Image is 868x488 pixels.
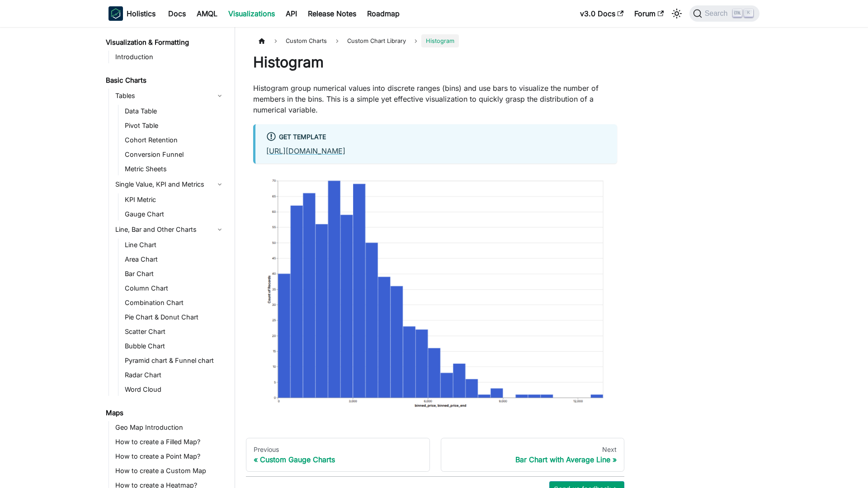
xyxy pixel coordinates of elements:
[575,6,629,21] a: v3.0 Docs
[103,36,227,49] a: Visualization & Formatting
[108,6,123,21] img: Holistics
[122,282,227,295] a: Column Chart
[254,446,422,454] div: Previous
[122,163,227,175] a: Metric Sheets
[113,450,227,463] a: How to create a Point Map?
[281,34,331,47] span: Custom Charts
[223,6,280,21] a: Visualizations
[122,253,227,266] a: Area Chart
[122,134,227,146] a: Cohort Retention
[744,9,753,17] kbd: K
[254,455,422,464] div: Custom Gauge Charts
[253,53,617,71] h1: Histogram
[108,6,156,21] a: HolisticsHolistics
[670,6,684,21] button: Switch between dark and light mode (currently light mode)
[191,6,223,21] a: AMQL
[689,5,759,22] button: Search (Ctrl+K)
[163,6,191,21] a: Docs
[122,354,227,367] a: Pyramid chart & Funnel chart
[362,6,405,21] a: Roadmap
[253,83,617,115] p: Histogram group numerical values into discrete ranges (bins) and use bars to visualize the number...
[122,311,227,324] a: Pie Chart & Donut Chart
[122,296,227,309] a: Combination Chart
[122,369,227,381] a: Radar Chart
[122,383,227,396] a: Word Cloud
[266,131,606,143] div: Get Template
[122,193,227,206] a: KPI Metric
[302,6,362,21] a: Release Notes
[113,421,227,434] a: Geo Map Introduction
[448,455,617,464] div: Bar Chart with Average Line
[421,34,459,47] span: Histogram
[122,208,227,221] a: Gauge Chart
[122,239,227,251] a: Line Chart
[127,8,156,19] b: Holistics
[246,438,624,472] nav: Docs pages
[122,105,227,117] a: Data Table
[441,438,625,472] a: NextBar Chart with Average Line
[113,51,227,63] a: Introduction
[253,171,617,413] img: reporting-custom-chart/histogram
[702,9,733,18] span: Search
[280,6,302,21] a: API
[103,407,227,419] a: Maps
[343,34,410,47] a: Custom Chart Library
[122,325,227,338] a: Scatter Chart
[122,340,227,352] a: Bubble Chart
[246,438,430,472] a: PreviousCustom Gauge Charts
[113,222,227,237] a: Line, Bar and Other Charts
[629,6,669,21] a: Forum
[448,446,617,454] div: Next
[266,146,345,155] a: [URL][DOMAIN_NAME]
[113,465,227,477] a: How to create a Custom Map
[103,74,227,87] a: Basic Charts
[122,267,227,280] a: Bar Chart
[122,148,227,161] a: Conversion Funnel
[253,34,617,47] nav: Breadcrumbs
[113,436,227,448] a: How to create a Filled Map?
[99,27,235,488] nav: Docs sidebar
[113,177,227,192] a: Single Value, KPI and Metrics
[113,89,227,103] a: Tables
[347,38,406,44] span: Custom Chart Library
[122,119,227,132] a: Pivot Table
[253,34,270,47] a: Home page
